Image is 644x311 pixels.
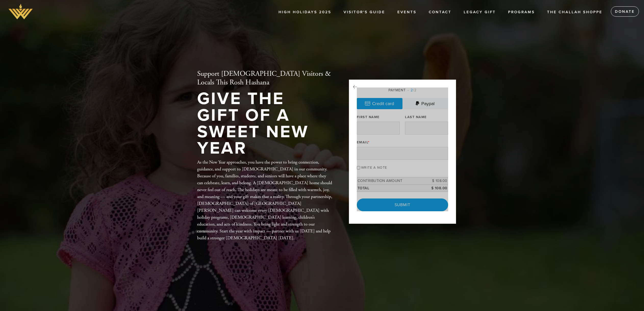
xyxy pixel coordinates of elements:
a: Donate [611,6,639,17]
a: Events [394,7,420,17]
div: As the New Year approaches, you have the power to bring connection, guidance, and support to [DEM... [197,159,332,241]
a: High Holidays 2025 [275,7,335,17]
a: Legacy Gift [460,7,500,17]
a: Programs [504,7,539,17]
a: The Challah Shoppe [543,7,606,17]
a: Visitor's Guide [340,7,389,17]
h2: Support [DEMOGRAPHIC_DATA] Visitors & Locals This Rosh Hashana [197,70,332,87]
h1: Give the Gift of a Sweet New Year [197,91,332,156]
img: A10802_Chabad_Logo_AP%20%285%29%20-%20Edited.png [8,3,34,21]
a: Contact [425,7,455,17]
